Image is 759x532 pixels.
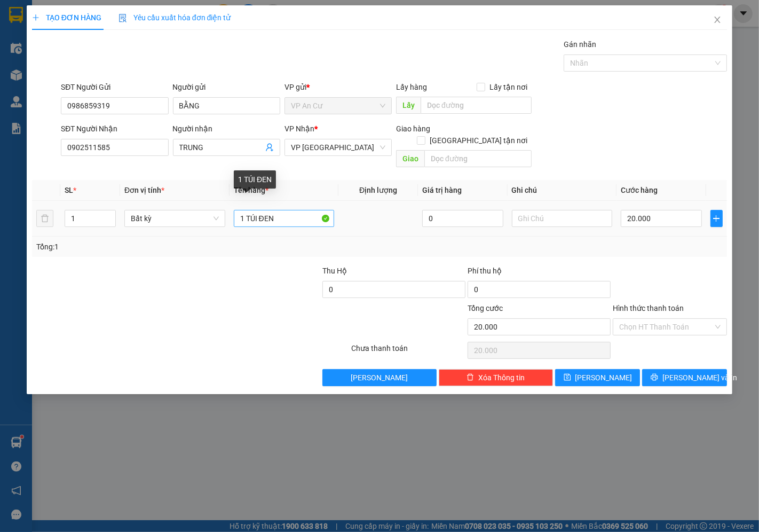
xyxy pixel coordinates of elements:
span: SL [154,27,169,42]
th: Ghi chú [508,180,617,201]
span: plus [711,214,723,223]
span: delete [467,373,474,382]
span: [GEOGRAPHIC_DATA] tận nơi [425,135,532,146]
span: Bất kỳ [131,210,219,226]
span: Lấy tận nơi [485,81,532,93]
img: icon [118,14,127,22]
span: [PERSON_NAME] [351,372,408,384]
div: [DATE] 14:01 [91,75,200,88]
div: Ghi chú: [9,42,200,55]
span: SL [65,186,73,194]
span: VP Nhận [284,124,314,133]
span: Lấy hàng [396,83,427,91]
span: TẠO ĐƠN HÀNG [32,13,101,22]
span: Giao hàng [396,124,430,133]
button: plus [710,210,723,227]
input: 0 [422,210,503,227]
div: Phí thu hộ [468,265,611,281]
label: Gán nhãn [564,40,596,49]
button: save[PERSON_NAME] [555,369,640,386]
div: 1 TÚI ĐEN [234,170,276,189]
span: NHẸ TAY [43,43,81,54]
span: Yêu cầu xuất hóa đơn điện tử [118,13,231,22]
div: 20.000 [90,7,201,22]
input: Dọc đường [421,97,532,114]
div: Tổng: 1 [36,241,294,253]
input: VD: Bàn, Ghế [234,210,335,227]
input: Dọc đường [424,150,532,167]
button: Close [702,5,732,35]
span: Lấy [396,97,421,114]
span: user-add [265,143,274,152]
div: SĐT Người Gửi [61,81,168,93]
span: Giá trị hàng [422,186,462,194]
span: VP Sài Gòn [291,139,385,155]
button: printer[PERSON_NAME] và In [642,369,727,386]
div: SĐT Người Nhận [61,123,168,135]
span: Cước hàng [621,186,658,194]
button: [PERSON_NAME] [322,369,437,386]
span: close [713,15,722,24]
span: Thu Hộ [322,267,347,275]
span: Tổng cước [468,304,503,312]
span: [PERSON_NAME] và In [662,372,737,384]
button: delete [36,210,53,227]
input: Ghi Chú [512,210,613,227]
span: save [564,373,571,382]
div: VPAC2508130009 [91,62,200,75]
div: Tên hàng: 1 THÙNG GIẤY ( : 1 ) [9,28,200,42]
div: Người gửi [173,81,280,93]
span: VP An Cư [291,98,385,114]
span: Giao [396,150,424,167]
span: Đơn vị tính [124,186,164,194]
span: Xóa Thông tin [478,372,525,384]
div: Người nhận [173,123,280,135]
div: VP gửi [284,81,392,93]
span: Định lượng [359,186,397,194]
button: deleteXóa Thông tin [439,369,553,386]
span: Chưa : [90,10,115,21]
label: Hình thức thanh toán [613,304,684,312]
div: Chưa thanh toán [351,342,467,361]
span: [PERSON_NAME] [575,372,632,384]
span: plus [32,14,39,21]
span: printer [651,373,658,382]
